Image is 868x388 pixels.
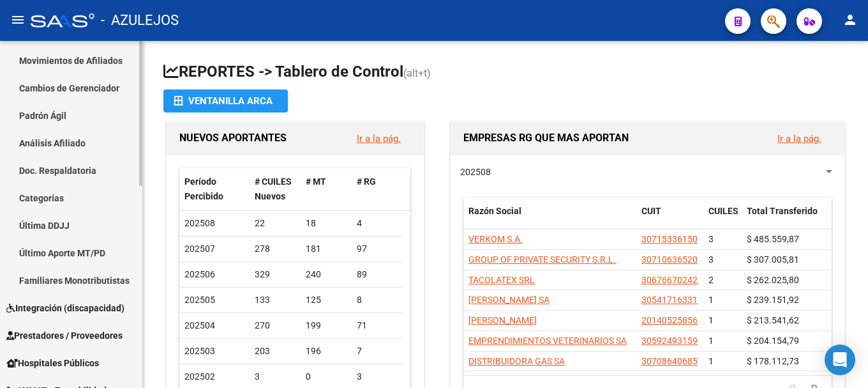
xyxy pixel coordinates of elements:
[403,67,431,79] span: (alt+t)
[255,267,296,282] div: 329
[468,206,521,216] span: Razón Social
[357,369,398,384] div: 3
[641,295,698,305] span: 30541716331
[255,176,292,201] span: # CUILES Nuevos
[468,254,616,265] span: GROUP OF PRIVATE SECURITY S.R.L.
[641,234,698,244] span: 30715336150
[468,275,535,285] span: TACOLATEX SRL
[636,198,703,240] datatable-header-cell: CUIT
[708,234,714,244] span: 3
[255,293,296,307] div: 133
[255,344,296,359] div: 203
[641,315,698,325] span: 20140525856
[708,206,738,216] span: CUILES
[184,176,223,201] span: Período Percibido
[184,346,215,356] span: 202503
[641,356,698,366] span: 30708640685
[347,127,411,150] button: Ir a la pág.
[468,336,627,346] span: EMPRENDIMIENTOS VETERINARIOS SA
[306,318,347,333] div: 199
[255,369,296,384] div: 3
[357,293,398,307] div: 8
[468,315,537,325] span: [PERSON_NAME]
[747,336,799,346] span: $ 204.154,79
[747,275,799,285] span: $ 262.025,80
[163,61,848,84] h1: REPORTES -> Tablero de Control
[463,198,636,240] datatable-header-cell: Razón Social
[468,295,550,305] span: [PERSON_NAME] SA
[641,206,661,216] span: CUIT
[357,318,398,333] div: 71
[184,320,215,330] span: 202504
[184,295,215,305] span: 202505
[357,176,376,187] span: # RG
[747,315,799,325] span: $ 213.541,62
[747,295,799,305] span: $ 239.151,92
[250,168,301,210] datatable-header-cell: # CUILES Nuevos
[163,89,288,113] button: Ventanilla ARCA
[179,132,287,144] span: NUEVOS APORTANTES
[6,329,123,343] span: Prestadores / Proveedores
[767,127,832,150] button: Ir a la pág.
[306,267,347,282] div: 240
[708,254,714,265] span: 3
[255,242,296,256] div: 278
[708,295,714,305] span: 1
[306,176,326,187] span: # MT
[184,269,215,279] span: 202506
[641,254,698,265] span: 30710636520
[179,168,250,210] datatable-header-cell: Período Percibido
[468,234,523,244] span: VERKOM S.A.
[101,6,179,35] span: - AZULEJOS
[708,315,714,325] span: 1
[301,168,352,210] datatable-header-cell: # MT
[747,234,799,244] span: $ 485.559,87
[747,356,799,366] span: $ 178.112,73
[306,344,347,359] div: 196
[825,345,855,375] div: Open Intercom Messenger
[747,254,799,265] span: $ 307.005,81
[742,198,831,240] datatable-header-cell: Total Transferido
[357,216,398,231] div: 4
[777,133,821,144] a: Ir a la pág.
[468,356,565,366] span: DISTRIBUIDORA GAS SA
[10,12,26,27] mat-icon: menu
[641,336,698,346] span: 30592493159
[255,318,296,333] div: 270
[708,336,714,346] span: 1
[703,198,742,240] datatable-header-cell: CUILES
[357,267,398,282] div: 89
[184,371,215,382] span: 202502
[306,293,347,307] div: 125
[357,242,398,256] div: 97
[306,216,347,231] div: 18
[352,168,403,210] datatable-header-cell: # RG
[747,206,818,216] span: Total Transferido
[357,344,398,359] div: 7
[842,12,858,27] mat-icon: person
[255,216,296,231] div: 22
[460,167,491,177] span: 202508
[6,356,99,370] span: Hospitales Públicos
[6,301,124,315] span: Integración (discapacidad)
[463,132,629,144] span: EMPRESAS RG QUE MAS APORTAN
[174,89,278,113] div: Ventanilla ARCA
[641,275,698,285] span: 30676670242
[306,242,347,256] div: 181
[184,218,215,228] span: 202508
[708,356,714,366] span: 1
[184,244,215,254] span: 202507
[357,133,401,144] a: Ir a la pág.
[306,369,347,384] div: 0
[708,275,714,285] span: 2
